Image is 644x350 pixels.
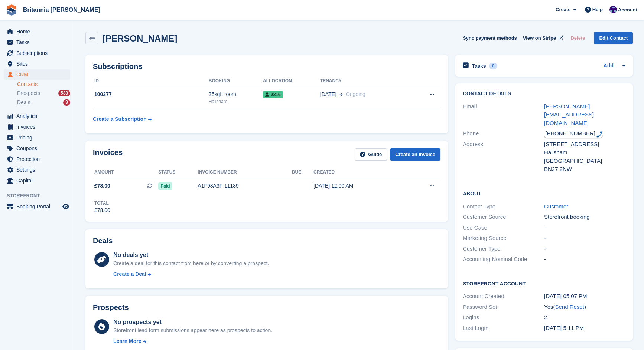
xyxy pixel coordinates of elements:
a: Send Reset [555,304,584,310]
h2: Tasks [472,63,486,69]
a: Deals 3 [17,99,70,106]
a: menu [4,69,70,80]
img: stora-icon-8386f47178a22dfd0bd8f6a31ec36ba5ce8667c1dd55bd0f319d3a0aa187defe.svg [6,4,17,16]
th: ID [93,75,209,87]
a: Edit Contact [594,32,633,44]
h2: Storefront Account [463,280,625,287]
span: Coupons [16,143,61,153]
div: Marketing Source [463,234,544,242]
div: Yes [544,303,625,311]
button: Sync payment methods [463,32,517,44]
div: Storefront booking [544,213,625,221]
div: [DATE] 12:00 AM [313,182,405,190]
div: 0 [489,63,498,69]
div: [DATE] 05:07 PM [544,292,625,301]
div: 100377 [93,90,209,98]
div: Accounting Nominal Code [463,255,544,264]
span: 2216 [263,91,283,98]
div: £78.00 [94,207,110,214]
div: Last Login [463,324,544,333]
span: Capital [16,175,61,186]
div: No prospects yet [113,318,272,327]
div: [GEOGRAPHIC_DATA] [544,157,625,165]
a: Create an Invoice [390,148,440,161]
a: menu [4,37,70,47]
span: Account [618,6,637,14]
div: - [544,255,625,264]
div: Call: +447850440058 [544,129,603,138]
span: Analytics [16,111,61,121]
span: Deals [17,99,30,106]
div: Hailsham [209,98,263,105]
th: Due [292,166,313,178]
div: Total [94,200,110,207]
div: No deals yet [113,251,269,260]
div: Customer Type [463,245,544,253]
h2: Contact Details [463,91,625,97]
a: menu [4,59,70,69]
th: Booking [209,75,263,87]
a: menu [4,111,70,121]
th: Status [158,166,198,178]
div: Phone [463,129,544,138]
span: Tasks [16,37,61,47]
span: CRM [16,69,61,80]
div: Customer Source [463,213,544,221]
th: Tenancy [320,75,410,87]
a: menu [4,26,70,37]
div: Create a Deal [113,270,146,278]
button: Delete [567,32,588,44]
span: Create [556,6,570,13]
a: menu [4,143,70,153]
a: Add [604,62,614,70]
div: Email [463,102,544,128]
span: Subscriptions [16,48,61,58]
th: Created [313,166,405,178]
a: Contacts [17,81,70,88]
a: menu [4,175,70,186]
span: Sites [16,59,61,69]
h2: [PERSON_NAME] [103,33,177,43]
div: Account Created [463,292,544,301]
a: Create a Subscription [93,112,152,126]
img: hfpfyWBK5wQHBAGPgDf9c6qAYOxxMAAAAASUVORK5CYII= [596,131,602,138]
div: Address [463,140,544,174]
h2: Invoices [93,148,123,161]
div: Storefront lead form submissions appear here as prospects to action. [113,327,272,334]
div: - [544,234,625,242]
img: Cameron Ballard [609,6,617,13]
div: Learn More [113,337,141,345]
div: Use Case [463,224,544,232]
div: 35sqft room [209,90,263,98]
a: Guide [355,148,387,161]
a: View on Stripe [520,32,565,44]
div: - [544,245,625,253]
a: Learn More [113,337,272,345]
h2: Subscriptions [93,62,440,71]
a: menu [4,48,70,58]
a: menu [4,165,70,175]
div: 2 [544,313,625,322]
div: [STREET_ADDRESS] [544,140,625,149]
h2: Deals [93,237,113,245]
a: Customer [544,203,568,209]
a: menu [4,122,70,132]
div: Create a deal for this contact from here or by converting a prospect. [113,260,269,267]
div: Hailsham [544,148,625,157]
div: A1F98A3F-11189 [198,182,292,190]
a: Create a Deal [113,270,269,278]
a: menu [4,132,70,143]
div: - [544,224,625,232]
span: Ongoing [346,91,365,97]
th: Allocation [263,75,320,87]
span: Help [592,6,603,13]
a: menu [4,154,70,164]
span: [DATE] [320,90,336,98]
span: Protection [16,154,61,164]
span: Storefront [7,192,74,199]
a: Preview store [61,202,70,211]
span: ( ) [553,304,586,310]
a: Britannia [PERSON_NAME] [20,4,103,16]
div: Create a Subscription [93,115,147,123]
span: Paid [158,182,172,190]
